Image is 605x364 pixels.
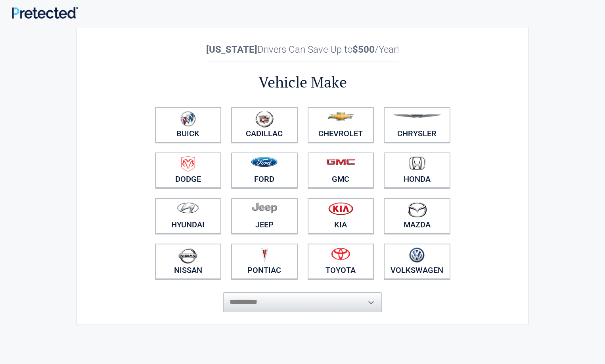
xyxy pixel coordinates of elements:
img: Main Logo [12,7,78,19]
a: Toyota [308,244,374,279]
a: Pontiac [231,244,298,279]
img: gmc [326,158,355,165]
img: mazda [407,202,427,217]
img: kia [328,202,353,215]
img: buick [180,111,196,127]
img: nissan [178,248,197,264]
a: Dodge [155,152,222,188]
b: $500 [352,44,375,55]
img: chrysler [393,114,441,118]
a: GMC [308,152,374,188]
b: [US_STATE] [206,44,257,55]
h2: Vehicle Make [150,72,455,92]
img: pontiac [260,248,268,263]
a: Volkswagen [384,244,450,279]
a: Cadillac [231,107,298,143]
a: Honda [384,152,450,188]
a: Jeep [231,198,298,234]
img: jeep [252,202,277,213]
a: Mazda [384,198,450,234]
img: honda [409,156,425,170]
a: Kia [308,198,374,234]
a: Chrysler [384,107,450,143]
h2: Drivers Can Save Up to /Year [150,44,455,55]
img: hyundai [177,202,199,213]
a: Hyundai [155,198,222,234]
img: cadillac [255,111,274,128]
a: Chevrolet [308,107,374,143]
a: Ford [231,152,298,188]
img: chevrolet [327,112,354,121]
a: Nissan [155,244,222,279]
img: dodge [181,156,195,172]
img: toyota [331,248,350,260]
img: volkswagen [409,248,425,263]
img: ford [251,157,278,167]
a: Buick [155,107,222,143]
